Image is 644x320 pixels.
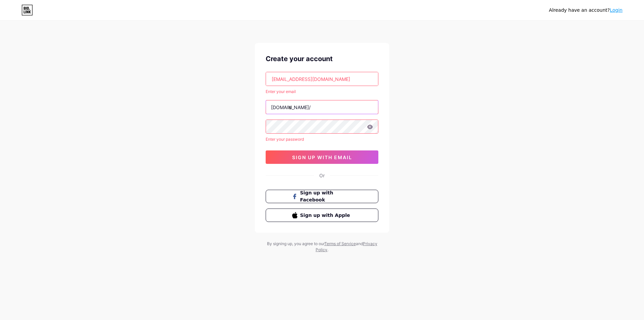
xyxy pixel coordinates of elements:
[266,72,378,86] input: Email
[319,172,325,179] div: Or
[271,104,311,111] div: [DOMAIN_NAME]/
[324,241,356,246] a: Terms of Service
[266,54,378,64] div: Create your account
[266,209,378,222] button: Sign up with Apple
[549,7,623,14] div: Already have an account?
[300,189,352,203] span: Sign up with Facebook
[292,154,352,160] span: sign up with email
[266,100,378,114] input: username
[266,136,378,142] div: Enter your password
[300,212,352,219] span: Sign up with Apple
[265,241,379,253] div: By signing up, you agree to our and .
[266,190,378,203] button: Sign up with Facebook
[266,89,378,95] div: Enter your email
[610,7,623,13] a: Login
[266,150,378,164] button: sign up with email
